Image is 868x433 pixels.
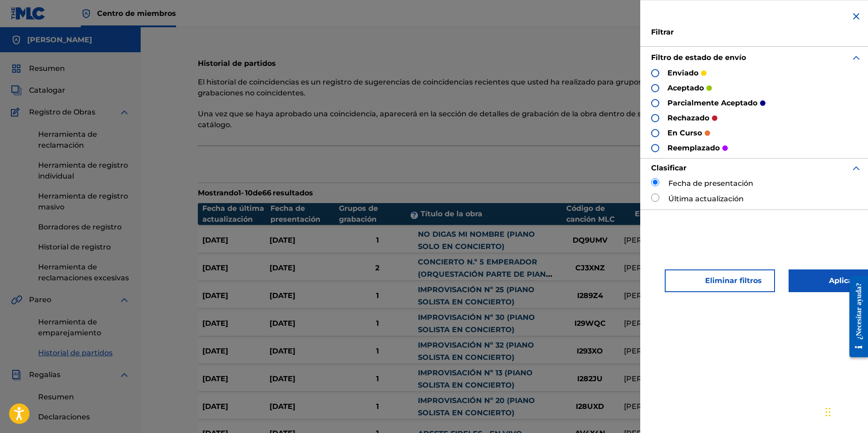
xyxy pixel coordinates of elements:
[202,402,228,411] font: [DATE]
[851,52,862,63] img: expandir
[577,291,603,300] font: I289Z4
[665,269,775,292] button: Eliminar filtros
[38,222,130,233] a: Borradores de registro
[198,189,238,197] font: Mostrando
[38,223,122,231] font: Borradores de registro
[270,291,295,300] font: [DATE]
[245,189,253,197] font: 10
[418,285,535,306] font: IMPROVISACIÓN Nº 25 (PIANO SOLISTA EN CONCIERTO)
[418,312,535,334] a: IMPROVISACIÓN Nº 30 (PIANO SOLISTA EN CONCIERTO)
[11,369,22,380] img: Regalías
[38,242,130,253] a: Historial de registro
[11,85,22,96] img: Catalogar
[635,209,673,218] font: Escritores
[38,129,130,151] a: Herramienta de reclamación
[624,236,687,244] font: [PERSON_NAME]
[668,194,744,203] font: Última actualización
[198,78,653,97] font: El historial de coincidencias es un registro de sugerencias de coincidencias recientes que usted ...
[29,295,51,304] font: Pareo
[38,262,130,284] a: Herramienta de reclamaciones excesivas
[270,319,295,328] font: [DATE]
[202,264,228,272] font: [DATE]
[421,209,482,218] font: Título de la obra
[97,9,176,18] font: Centro de miembros
[202,291,228,300] font: [DATE]
[38,243,111,251] font: Historial de registro
[38,393,74,401] font: Resumen
[270,402,295,411] font: [DATE]
[823,389,868,433] iframe: Widget de chat
[851,163,862,174] img: expandir
[119,294,130,305] img: expandir
[38,412,130,423] a: Declaraciones
[27,35,92,45] h5: Marcelo Lalorago
[38,191,130,213] a: Herramienta de registro masivo
[843,268,868,366] iframe: Centro de recursos
[624,291,687,300] font: [PERSON_NAME]
[29,108,95,116] font: Registro de Obras
[11,107,23,118] img: Registro de Obras
[270,347,295,355] font: [DATE]
[38,392,130,403] a: Resumen
[38,192,128,211] font: Herramienta de registro masivo
[376,236,379,244] font: 1
[38,348,130,358] a: Historial de partidos
[624,264,687,272] font: [PERSON_NAME]
[668,179,753,188] font: Fecha de presentación
[38,161,128,180] font: Herramienta de registro individual
[418,368,533,389] font: IMPROVISACIÓN Nº 13 (PIANO SOLISTA EN CONCIERTO)
[202,319,228,328] font: [DATE]
[624,374,687,383] font: [PERSON_NAME]
[270,204,320,224] font: Fecha de presentación
[270,374,295,383] font: [DATE]
[376,374,379,383] font: 1
[376,291,379,300] font: 1
[667,129,702,137] font: en curso
[574,319,606,328] font: I29WQC
[418,229,535,251] a: NO DIGAS MI NOMBRE (PIANO SOLO EN CONCIERTO)
[651,53,746,62] font: Filtro de estado de envío
[27,35,92,44] font: [PERSON_NAME]
[575,264,605,272] font: CJ3XNZ
[11,35,22,45] img: Cuentas
[577,347,603,355] font: I293XO
[11,85,65,96] a: CatalogarCatalogar
[11,294,22,305] img: Pareo
[81,8,92,19] img: Titular de los derechos superior
[651,28,674,36] font: Filtrar
[651,164,687,172] font: Clasificar
[38,413,90,421] font: Declaraciones
[418,284,535,307] a: IMPROVISACIÓN Nº 25 (PIANO SOLISTA EN CONCIERTO)
[667,69,698,77] font: enviado
[38,130,97,149] font: Herramienta de reclamación
[667,99,757,107] font: parcialmente aceptado
[418,341,534,362] font: IMPROVISACIÓN Nº 32 (PIANO SOLISTA EN CONCIERTO)
[38,348,113,357] font: Historial de partidos
[198,59,276,68] font: Historial de partidos
[339,204,378,224] font: Grupos de grabación
[202,236,228,244] font: [DATE]
[376,319,379,328] font: 1
[624,319,687,328] font: [PERSON_NAME]
[418,230,535,251] font: NO DIGAS MI NOMBRE (PIANO SOLO EN CONCIERTO)
[11,7,46,20] img: Logotipo del MLC
[624,347,687,355] font: [PERSON_NAME]
[38,263,129,282] font: Herramienta de reclamaciones excesivas
[29,86,65,95] font: Catalogar
[851,11,862,22] img: cerca
[376,402,379,411] font: 1
[270,236,295,244] font: [DATE]
[418,257,552,291] a: CONCIERTO N.º 5 EMPERADOR (ORQUESTACIÓN PARTE DE PIANO SOLO)
[412,211,416,219] font: ?
[29,64,65,73] font: Resumen
[119,369,130,380] img: expandir
[11,63,65,74] a: ResumenResumen
[573,236,608,244] font: DQ9UMV
[624,402,687,411] font: [PERSON_NAME]
[253,189,262,197] font: de
[418,340,534,362] a: IMPROVISACIÓN Nº 32 (PIANO SOLISTA EN CONCIERTO)
[667,114,709,122] font: rechazado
